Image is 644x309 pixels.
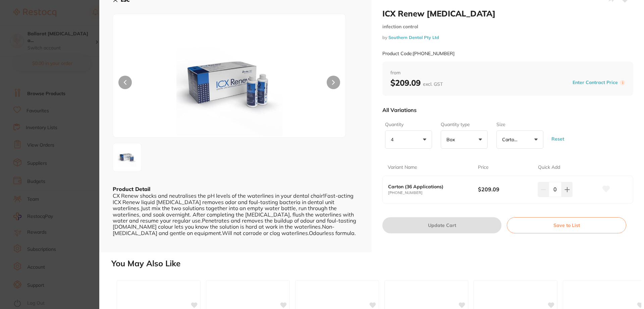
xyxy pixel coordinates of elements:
[388,191,478,195] small: [PHONE_NUMBER]
[111,259,641,268] h2: You May Also Like
[446,137,458,143] p: Box
[441,121,486,128] label: Quantity type
[113,186,150,192] b: Product Detail
[390,70,625,76] span: from
[496,121,541,128] label: Size
[382,35,633,40] small: by
[423,81,443,87] span: excl. GST
[382,217,501,233] button: Update Cart
[571,79,620,86] button: Enter Contract Price
[113,193,358,236] div: CX Renew shocks and neutralises the pH levels of the waterlines in your dental chair!Fast-acting ...
[538,164,560,171] p: Quick Add
[478,164,489,171] p: Price
[496,130,543,149] button: Carton (36 Applications)
[385,121,430,128] label: Quantity
[382,24,633,30] small: infection control
[388,35,439,40] a: Southern Dental Pty Ltd
[382,107,417,113] p: All Variations
[388,164,417,171] p: Variant Name
[507,217,626,233] button: Save to List
[390,78,443,88] b: $209.09
[502,137,522,143] p: Carton (36 Applications)
[382,8,633,18] h2: ICX Renew [MEDICAL_DATA]
[385,130,432,149] button: 4
[549,127,566,151] button: Reset
[441,130,488,149] button: Box
[391,137,396,143] p: 4
[388,184,469,189] b: Carton (36 Applications)
[382,51,454,56] small: Product Code: [PHONE_NUMBER]
[478,186,532,193] b: $209.09
[115,145,139,169] img: ZWc
[160,31,299,137] img: ZWc
[620,80,625,85] label: i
